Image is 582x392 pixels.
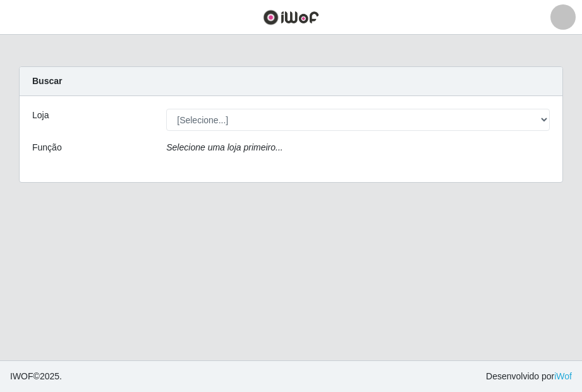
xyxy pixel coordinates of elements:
i: Selecione uma loja primeiro... [166,142,282,152]
span: Desenvolvido por [486,370,572,383]
a: iWof [554,371,572,381]
span: © 2025 . [10,370,62,383]
img: CoreUI Logo [263,9,319,25]
label: Função [32,141,62,154]
span: IWOF [10,371,33,381]
label: Loja [32,109,49,122]
strong: Buscar [32,76,62,86]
